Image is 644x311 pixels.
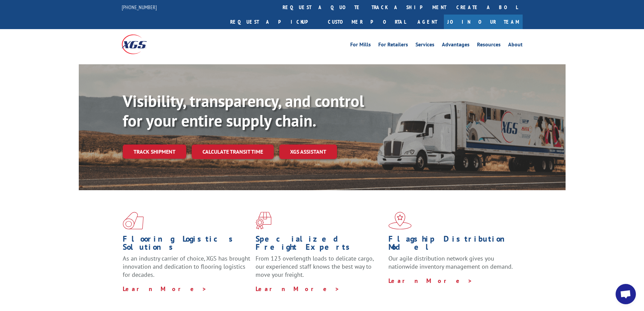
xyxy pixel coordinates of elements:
span: Our agile distribution network gives you nationwide inventory management on demand. [388,254,513,270]
a: [PHONE_NUMBER] [122,4,157,10]
a: Agent [411,15,444,29]
h1: Flagship Distribution Model [388,235,516,254]
a: Calculate transit time [192,145,274,159]
a: Services [415,42,434,49]
b: Visibility, transparency, and control for your entire supply chain. [123,90,364,131]
a: For Retailers [378,42,408,49]
a: Advantages [442,42,470,49]
a: About [508,42,523,49]
a: Learn More > [256,285,340,293]
a: For Mills [350,42,371,49]
p: From 123 overlength loads to delicate cargo, our experienced staff knows the best way to move you... [256,254,383,285]
a: Learn More > [388,277,473,285]
a: Customer Portal [323,15,411,29]
h1: Flooring Logistics Solutions [123,235,251,254]
h1: Specialized Freight Experts [256,235,383,254]
img: xgs-icon-flagship-distribution-model-red [388,212,412,229]
a: Join Our Team [444,15,523,29]
a: Resources [477,42,501,49]
a: Learn More > [123,285,207,293]
a: XGS ASSISTANT [279,145,337,159]
img: xgs-icon-total-supply-chain-intelligence-red [123,212,144,229]
span: As an industry carrier of choice, XGS has brought innovation and dedication to flooring logistics... [123,254,250,279]
a: Request a pickup [225,15,323,29]
img: xgs-icon-focused-on-flooring-red [256,212,271,229]
div: Open chat [616,284,636,304]
a: Track shipment [123,145,186,159]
